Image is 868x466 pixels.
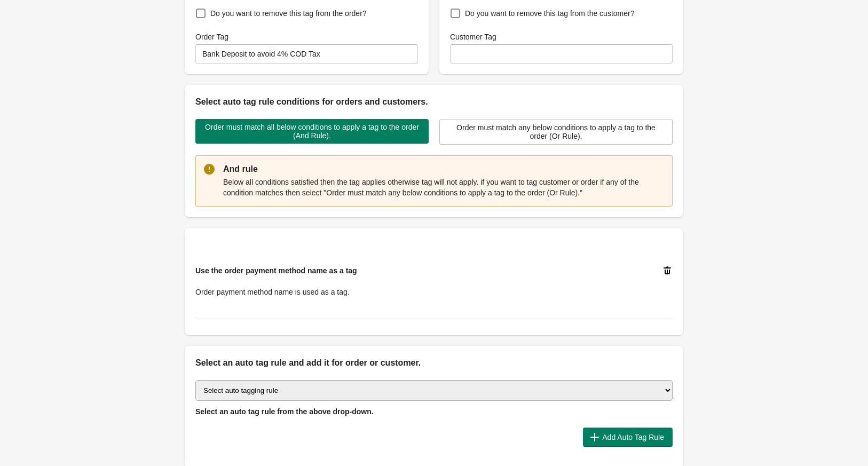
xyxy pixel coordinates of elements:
[223,163,664,176] p: And rule
[195,357,673,369] h2: Select an auto tag rule and add it for order or customer.
[195,266,357,275] span: Use the order payment method name as a tag
[450,31,496,42] label: Customer Tag
[439,119,673,145] button: Order must match any below conditions to apply a tag to the order (Or Rule).
[195,96,673,108] h2: Select auto tag rule conditions for orders and customers.
[195,119,429,144] button: Order must match all below conditions to apply a tag to the order (And Rule).
[223,177,664,198] p: Below all conditions satisfied then the tag applies otherwise tag will not apply. if you want to ...
[210,8,367,19] span: Do you want to remove this tag from the order?
[583,428,673,447] button: Add Auto Tag Rule
[195,407,374,416] span: Select an auto tag rule from the above drop-down.
[195,31,228,42] label: Order Tag
[448,123,664,140] span: Order must match any below conditions to apply a tag to the order (Or Rule).
[602,433,664,441] span: Add Auto Tag Rule
[195,288,350,296] span: Order payment method name is used as a tag.
[204,123,420,140] span: Order must match all below conditions to apply a tag to the order (And Rule).
[465,8,634,19] span: Do you want to remove this tag from the customer?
